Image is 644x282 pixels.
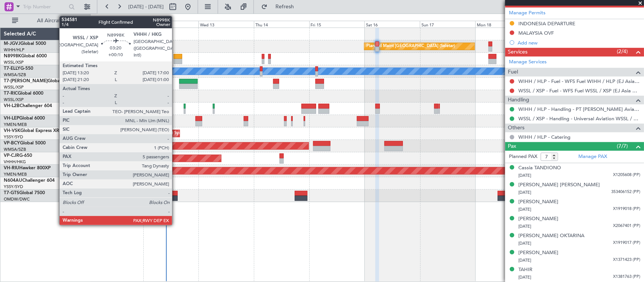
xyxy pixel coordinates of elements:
div: Sat 16 [364,21,420,28]
a: WIHH / HLP - Catering [518,134,570,140]
a: YMEN/MEB [4,122,27,127]
a: WSSL/XSP [4,97,24,103]
span: All Aircraft [20,18,80,23]
span: Pax [508,142,516,151]
a: N604AUChallenger 604 [4,178,55,183]
span: M-JGVJ [4,41,20,46]
div: MALAYSIA OVF [518,30,554,36]
span: (2/4) [617,48,628,55]
span: X1371423 (PP) [613,257,640,263]
span: VH-RIU [4,166,19,170]
a: WMSA/SZB [4,72,26,78]
span: [DATE] [518,224,531,229]
span: 353406152 (PP) [611,189,640,195]
div: TAHIR [518,266,532,274]
div: [DATE] [92,15,105,21]
a: YSSY/SYD [4,134,23,140]
span: Services [508,48,527,57]
div: Mon 11 [88,21,143,28]
div: Mon 18 [475,21,531,28]
span: N604AU [4,178,22,183]
a: T7-GTSGlobal 7500 [4,191,45,195]
a: VHHH/HKG [4,159,26,165]
div: Add new [518,40,640,46]
span: Refresh [269,4,301,9]
span: [DATE] - [DATE] [128,3,164,10]
span: VP-BCY [4,141,20,146]
div: [PERSON_NAME] OKTARINA [518,232,584,240]
span: T7-RIC [4,91,18,96]
div: Planned Maint [GEOGRAPHIC_DATA] (Seletar) [366,41,455,52]
span: Others [508,124,524,132]
span: VH-LEP [4,116,19,121]
span: Handling [508,96,529,104]
a: VP-BCYGlobal 5000 [4,141,46,146]
a: YMEN/MEB [4,172,27,177]
span: VH-L2B [4,104,20,108]
span: T7-GTS [4,191,19,195]
a: WIHH / HLP - Fuel - WFS Fuel WIHH / HLP (EJ Asia Only) [518,78,640,84]
a: T7-RICGlobal 6000 [4,91,43,96]
div: [PERSON_NAME] [518,215,558,223]
div: [PERSON_NAME] [518,198,558,206]
span: [DATE] [518,257,531,263]
div: [PERSON_NAME] [PERSON_NAME] [518,181,600,189]
div: INDONESIA DEPARTURE [518,20,575,27]
a: WSSL / XSP - Handling - Universal Aviation WSSL / XSP [518,115,640,122]
a: VH-LEPGlobal 6000 [4,116,45,121]
a: YSSY/SYD [4,184,23,190]
a: WIHH / HLP - Handling - PT [PERSON_NAME] Aviasi WIHH / HLP [518,106,640,112]
div: Planned Maint [GEOGRAPHIC_DATA] ([GEOGRAPHIC_DATA]) [108,78,227,89]
span: Fuel [508,68,518,77]
span: [DATE] [518,274,531,280]
div: Thu 14 [254,21,309,28]
input: Trip Number [23,1,66,12]
div: Wed 13 [198,21,254,28]
span: [DATE] [518,207,531,212]
span: T7-[PERSON_NAME] [4,79,48,83]
div: [PERSON_NAME] [518,249,558,257]
div: Cassia TANDIONO [518,164,561,172]
a: OMDW/DWC [4,196,30,202]
span: X1919018 (PP) [613,206,640,212]
button: Refresh [258,1,303,13]
a: Manage PAX [578,153,607,161]
a: M-JGVJGlobal 5000 [4,41,46,46]
span: (7/7) [617,142,628,150]
a: VH-RIUHawker 800XP [4,166,51,170]
div: Sun 17 [420,21,475,28]
a: VP-CJRG-650 [4,153,32,158]
span: [DATE] [518,173,531,178]
a: WIHH/HLP [4,47,25,53]
span: [DATE] [518,190,531,195]
span: [DATE] [518,241,531,246]
span: X1919017 (PP) [613,240,640,246]
a: WSSL/XSP [4,84,24,90]
a: VH-VSKGlobal Express XRS [4,129,62,133]
a: VH-L2BChallenger 604 [4,104,52,108]
a: Manage Services [509,58,547,66]
span: X1205608 (PP) [613,172,640,178]
a: N8998KGlobal 6000 [4,54,47,58]
span: VP-CJR [4,153,19,158]
div: Tue 12 [143,21,198,28]
a: T7-ELLYG-550 [4,66,33,71]
a: WMSA/SZB [4,147,26,152]
span: N8998K [4,54,21,58]
div: Fri 15 [309,21,365,28]
div: Unplanned Maint Sydney ([PERSON_NAME] Intl) [140,128,233,139]
button: All Aircraft [8,15,82,27]
span: VH-VSK [4,129,20,133]
span: X2067401 (PP) [613,223,640,229]
a: T7-[PERSON_NAME]Global 7500 [4,79,73,83]
span: X1381763 (PP) [613,274,640,280]
a: Manage Permits [509,9,546,17]
span: T7-ELLY [4,66,20,71]
a: WSSL/XSP [4,60,24,65]
a: WSSL / XSP - Fuel - WFS Fuel WSSL / XSP (EJ Asia Only) [518,87,640,94]
label: Planned PAX [509,153,537,161]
